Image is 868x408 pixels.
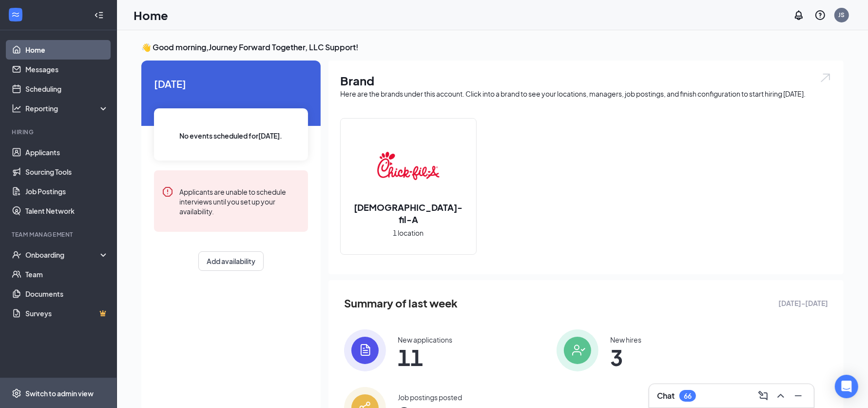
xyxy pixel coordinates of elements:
[340,72,832,89] h1: Brand
[610,335,641,345] div: New hires
[25,143,109,162] a: Applicants
[398,392,462,402] div: Job postings posted
[25,265,109,284] a: Team
[134,7,168,23] h1: Home
[25,40,109,60] a: Home
[657,390,675,401] h3: Chat
[12,230,107,239] div: Team Management
[12,128,107,136] div: Hiring
[778,298,828,308] span: [DATE] - [DATE]
[25,284,109,304] a: Documents
[25,250,100,260] div: Onboarding
[25,388,94,398] div: Switch to admin view
[684,392,692,400] div: 66
[179,186,300,216] div: Applicants are unable to schedule interviews until you set up your availability.
[340,89,832,99] div: Here are the brands under this account. Click into a brand to see your locations, managers, job p...
[835,375,858,398] div: Open Intercom Messenger
[11,10,20,20] svg: WorkstreamLogo
[94,10,104,20] svg: Collapse
[557,329,598,371] img: icon
[25,182,109,201] a: Job Postings
[839,11,845,19] div: JS
[198,251,264,271] button: Add availability
[12,250,21,260] svg: UserCheck
[25,304,109,323] a: SurveysCrown
[393,227,424,238] span: 1 location
[25,201,109,221] a: Talent Network
[775,390,787,402] svg: ChevronUp
[398,335,452,345] div: New applications
[377,135,440,197] img: Chick-fil-A
[341,201,476,225] h2: [DEMOGRAPHIC_DATA]-fil-A
[344,329,386,371] img: icon
[757,390,769,402] svg: ComposeMessage
[141,42,844,53] h3: 👋 Good morning, Journey Forward Together, LLC Support !
[25,79,109,99] a: Scheduling
[12,388,21,398] svg: Settings
[793,9,805,21] svg: Notifications
[755,388,771,404] button: ComposeMessage
[398,348,452,366] span: 11
[610,348,641,366] span: 3
[773,388,789,404] button: ChevronUp
[344,295,458,312] span: Summary of last week
[814,9,826,21] svg: QuestionInfo
[154,76,308,91] span: [DATE]
[819,72,832,83] img: open.6027fd2a22e1237b5b06.svg
[25,162,109,182] a: Sourcing Tools
[791,388,806,404] button: Minimize
[162,186,174,198] svg: Error
[25,60,109,79] a: Messages
[792,390,804,402] svg: Minimize
[12,103,21,113] svg: Analysis
[25,103,109,113] div: Reporting
[180,130,283,141] span: No events scheduled for [DATE] .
